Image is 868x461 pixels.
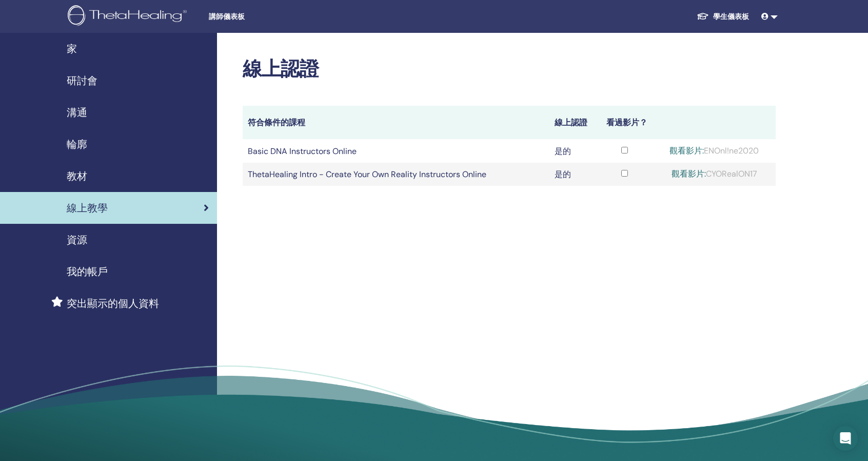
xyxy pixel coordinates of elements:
[67,138,87,151] font: 輪廓
[248,169,486,180] font: ThetaHealing Intro - Create Your Own Reality Instructors Online
[67,265,108,278] font: 我的帳戶
[248,146,357,157] font: Basic DNA Instructors Online
[697,12,709,21] img: graduation-cap-white.svg
[67,297,159,310] font: 突出顯示的個人資料
[704,145,759,156] font: ENOnl!ne2020
[688,7,757,26] a: 學生儀表板
[67,42,77,55] font: 家
[67,169,87,183] font: 教材
[555,169,571,180] font: 是的
[706,168,757,179] font: CYORealON17
[833,426,858,451] div: Open Intercom Messenger
[67,74,97,87] font: 研討會
[555,146,571,157] font: 是的
[672,168,706,179] a: 觀看影片:
[713,12,749,21] font: 學生儀表板
[669,145,704,156] a: 觀看影片:
[606,117,647,128] font: 看過影片？
[67,233,87,246] font: 資源
[243,56,319,82] font: 線上認證
[68,5,190,28] img: logo.png
[209,12,245,21] font: 講師儀表板
[67,201,108,215] font: 線上教學
[248,117,305,128] font: 符合條件的課程
[67,106,87,119] font: 溝通
[555,117,587,128] font: 線上認證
